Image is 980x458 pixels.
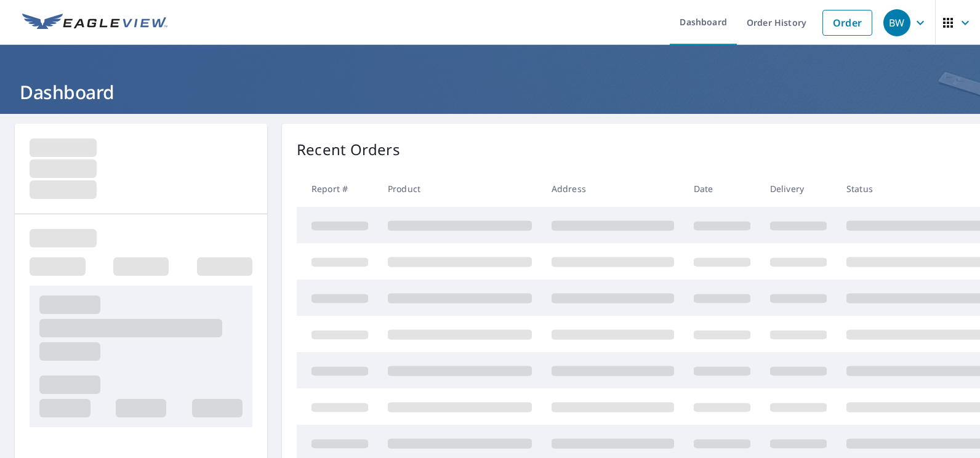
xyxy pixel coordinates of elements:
th: Date [684,171,760,207]
h1: Dashboard [15,79,965,105]
a: Order [822,10,872,36]
th: Address [542,171,684,207]
th: Report # [297,171,378,207]
img: EV Logo [22,14,167,32]
div: BW [883,9,910,36]
th: Product [378,171,542,207]
th: Delivery [760,171,837,207]
p: Recent Orders [297,139,400,161]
